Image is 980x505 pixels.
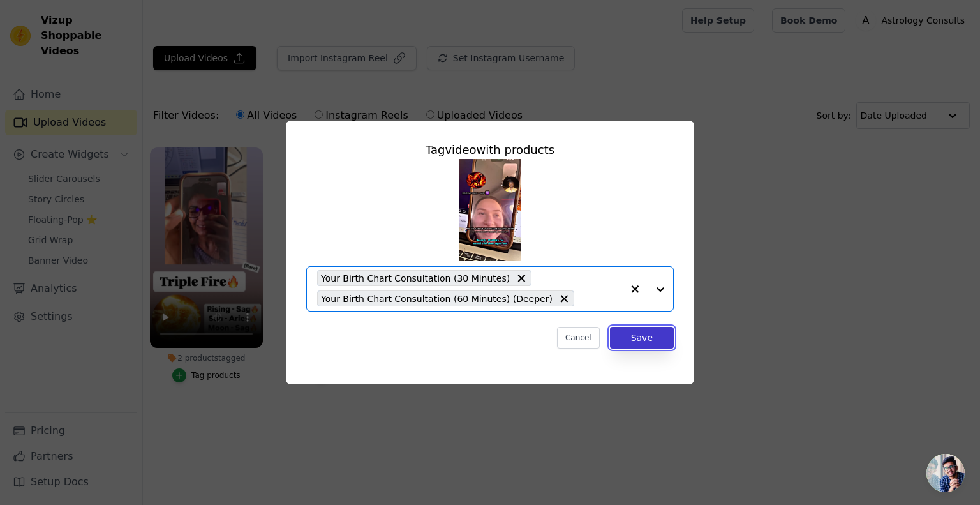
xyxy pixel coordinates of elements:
[557,327,600,349] button: Cancel
[306,141,674,159] div: Tag video with products
[926,454,965,492] div: Open chat
[321,271,510,285] span: Your Birth Chart Consultation (30 Minutes)
[321,291,553,306] span: Your Birth Chart Consultation (60 Minutes) (Deeper)
[459,159,521,261] img: tn-a79db5a427954a169e86b96777a35e11.png
[610,327,674,349] button: Save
